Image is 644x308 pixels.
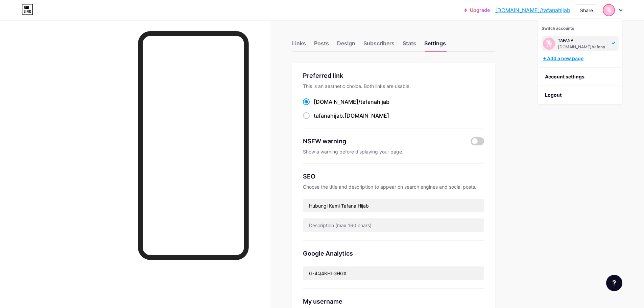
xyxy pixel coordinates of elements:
div: Posts [314,39,329,51]
span: tafanahijab [314,112,343,119]
div: NSFW warning [303,137,461,146]
a: [DOMAIN_NAME]/tafanahijab [495,6,570,14]
div: Design [337,39,355,51]
div: Google Analytics [303,249,484,258]
input: Title [303,199,484,212]
span: Switch accounts [542,26,574,31]
img: Tafana Collection [603,5,614,16]
div: Links [292,39,306,51]
a: Account settings [538,68,622,86]
div: Stats [403,39,416,51]
div: [DOMAIN_NAME]/ [314,98,389,106]
div: Choose the title and description to appear on search engines and social posts. [303,184,484,190]
div: TAFANA [558,38,610,43]
input: G-XXXXXXXXXX [303,266,484,280]
div: Show a warning before displaying your page. [303,148,484,155]
div: My username [303,297,484,306]
div: [DOMAIN_NAME]/tafanahijab [558,44,610,50]
span: tafanahijab [360,98,389,105]
div: Preferred link [303,71,484,80]
div: + Add a new page [543,55,619,62]
input: Description (max 160 chars) [303,218,484,232]
div: .[DOMAIN_NAME] [314,112,389,120]
div: Subscribers [363,39,395,51]
div: SEO [303,172,484,181]
div: Settings [424,39,446,51]
img: Tafana Collection [543,38,555,50]
li: Logout [538,86,622,104]
a: Upgrade [464,7,490,13]
div: This is an aesthetic choice. Both links are usable. [303,83,484,90]
div: Share [580,7,593,14]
